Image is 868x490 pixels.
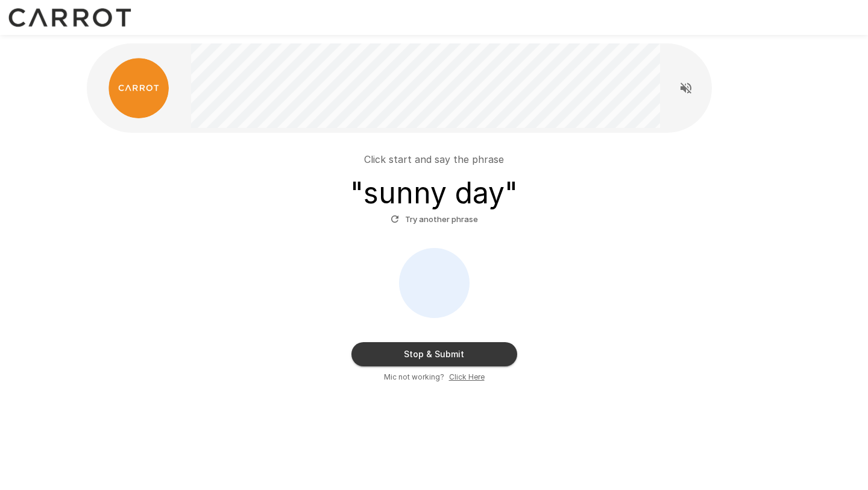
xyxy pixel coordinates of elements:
[449,372,485,381] u: Click Here
[388,210,481,229] button: Try another phrase
[364,152,504,167] p: Click start and say the phrase
[108,58,169,118] img: carrot_logo.png
[351,342,517,366] button: Stop & Submit
[350,176,518,210] h3: " sunny day "
[384,371,444,383] span: Mic not working?
[674,76,698,100] button: Read questions aloud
